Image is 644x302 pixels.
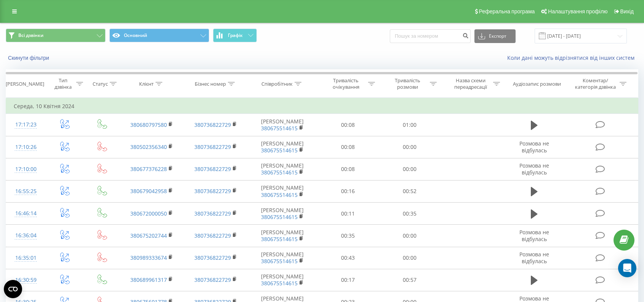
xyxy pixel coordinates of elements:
td: 01:00 [379,114,441,136]
a: 380736822729 [194,210,231,217]
td: 00:00 [379,247,441,269]
span: Вихід [620,8,634,14]
td: [PERSON_NAME] [248,247,317,269]
span: Реферальна програма [479,8,535,14]
div: Статус [93,81,108,87]
button: Основний [109,29,209,42]
a: 380736822729 [194,232,231,239]
a: 380675514615 [261,191,298,198]
td: 00:00 [379,158,441,180]
td: 00:43 [317,247,379,269]
div: 16:30:59 [14,273,38,288]
td: [PERSON_NAME] [248,225,317,247]
a: 380689961317 [130,276,167,283]
div: Клієнт [139,81,154,87]
span: Розмова не відбулась [519,228,549,243]
a: 380672000050 [130,210,167,217]
div: [PERSON_NAME] [6,81,44,87]
a: 380736822729 [194,187,231,195]
div: 17:17:23 [14,117,38,132]
a: 380502356340 [130,143,167,150]
span: Графік [228,33,243,38]
div: Коментар/категорія дзвінка [573,77,618,90]
a: 380736822729 [194,276,231,283]
a: 380675514615 [261,147,298,154]
td: [PERSON_NAME] [248,203,317,225]
td: 00:08 [317,114,379,136]
td: [PERSON_NAME] [248,269,317,291]
a: 380680797580 [130,121,167,128]
button: Експорт [474,29,516,43]
a: 380675514615 [261,213,298,221]
td: 00:08 [317,136,379,158]
td: 00:16 [317,180,379,202]
button: Графік [213,29,257,42]
button: Скинути фільтри [6,54,53,61]
a: Коли дані можуть відрізнятися вiд інших систем [507,54,638,61]
a: 380675514615 [261,257,298,265]
span: Всі дзвінки [18,32,43,38]
a: 380677376228 [130,165,167,173]
a: 380736822729 [194,165,231,173]
a: 380675514615 [261,169,298,176]
div: 16:35:01 [14,251,38,265]
span: Розмова не відбулась [519,162,549,176]
td: [PERSON_NAME] [248,180,317,202]
a: 380736822729 [194,121,231,128]
a: 380675514615 [261,125,298,132]
div: Бізнес номер [195,81,226,87]
a: 380989333674 [130,254,167,261]
td: [PERSON_NAME] [248,158,317,180]
div: 17:10:00 [14,162,38,177]
div: Співробітник [261,81,293,87]
a: 380679042958 [130,187,167,195]
a: 380736822729 [194,254,231,261]
button: Всі дзвінки [6,29,106,42]
div: Тривалість очікування [325,77,366,90]
td: 00:11 [317,203,379,225]
a: 380675202744 [130,232,167,239]
td: 00:08 [317,158,379,180]
span: Розмова не відбулась [519,140,549,154]
span: Розмова не відбулась [519,251,549,265]
a: 380675514615 [261,280,298,287]
div: 16:46:14 [14,206,38,221]
td: 00:35 [317,225,379,247]
td: 00:57 [379,269,441,291]
div: Open Intercom Messenger [618,259,636,277]
div: 16:55:25 [14,184,38,199]
div: Тип дзвінка [52,77,74,90]
td: 00:17 [317,269,379,291]
div: 16:36:04 [14,228,38,243]
td: Середа, 10 Квітня 2024 [6,99,638,114]
div: Тривалість розмови [387,77,428,90]
td: 00:00 [379,136,441,158]
td: 00:35 [379,203,441,225]
span: Налаштування профілю [548,8,607,14]
td: 00:00 [379,225,441,247]
a: 380675514615 [261,235,298,243]
td: 00:52 [379,180,441,202]
div: Назва схеми переадресації [450,77,491,90]
div: Аудіозапис розмови [513,81,561,87]
input: Пошук за номером [390,29,471,43]
button: Open CMP widget [4,280,22,298]
td: [PERSON_NAME] [248,114,317,136]
a: 380736822729 [194,143,231,150]
div: 17:10:26 [14,140,38,155]
td: [PERSON_NAME] [248,136,317,158]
